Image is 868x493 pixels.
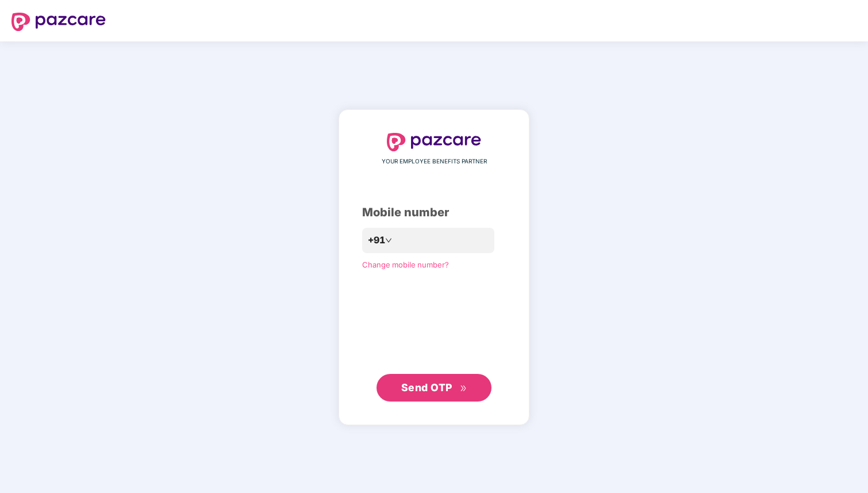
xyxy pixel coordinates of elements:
span: down [385,237,392,244]
a: Change mobile number? [362,260,449,269]
span: YOUR EMPLOYEE BENEFITS PARTNER [382,157,487,166]
button: Send OTPdouble-right [377,374,491,402]
span: Send OTP [401,381,452,393]
img: logo [11,13,106,31]
div: Mobile number [362,204,506,221]
span: +91 [368,233,385,247]
span: double-right [460,385,467,392]
img: logo [387,133,481,151]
